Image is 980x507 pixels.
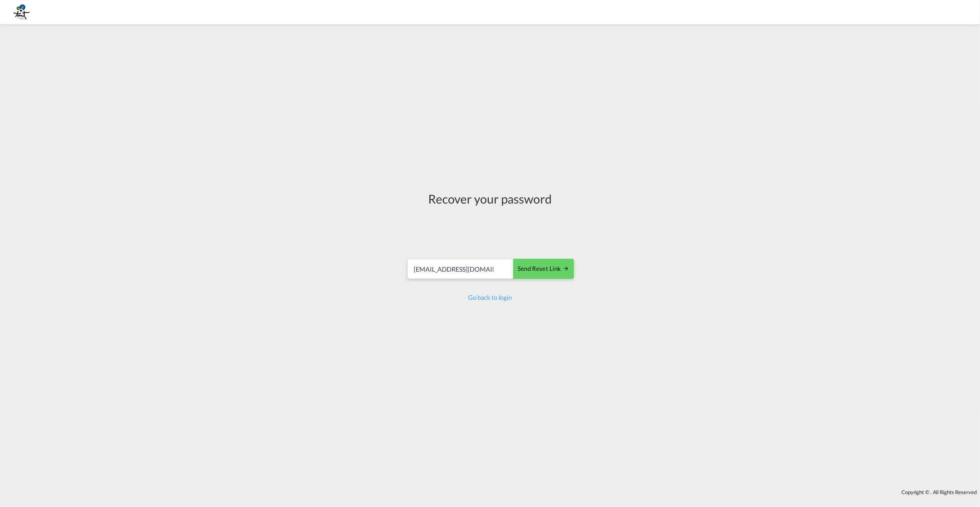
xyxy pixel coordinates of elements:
[468,293,512,301] a: Go back to login
[429,215,551,247] iframe: reCAPTCHA
[12,3,30,21] img: e533cd407c0111f08607b3a76ff044e7.png
[406,190,574,207] div: Recover your password
[513,259,574,279] button: SEND RESET LINK
[563,265,570,272] md-icon: icon-arrow-right
[518,264,569,274] div: Send reset link
[407,259,514,279] input: Email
